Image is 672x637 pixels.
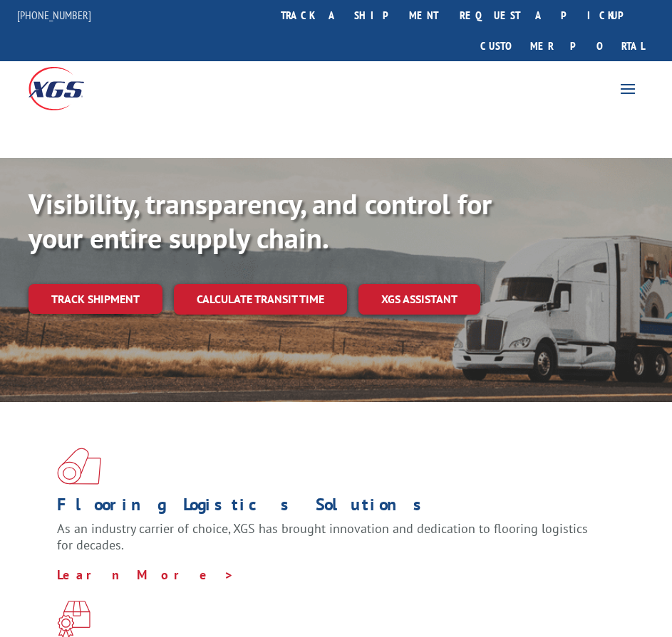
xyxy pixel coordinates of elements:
a: Calculate transit time [174,284,347,315]
b: Visibility, transparency, and control for your entire supply chain. [29,185,492,256]
a: Customer Portal [470,31,655,61]
h1: Flooring Logistics Solutions [57,496,604,520]
span: As an industry carrier of choice, XGS has brought innovation and dedication to flooring logistics... [57,520,588,554]
a: XGS ASSISTANT [358,284,480,315]
a: Track shipment [29,284,162,314]
a: [PHONE_NUMBER] [17,8,91,22]
img: xgs-icon-total-supply-chain-intelligence-red [57,448,101,485]
a: Learn More > [57,567,234,583]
